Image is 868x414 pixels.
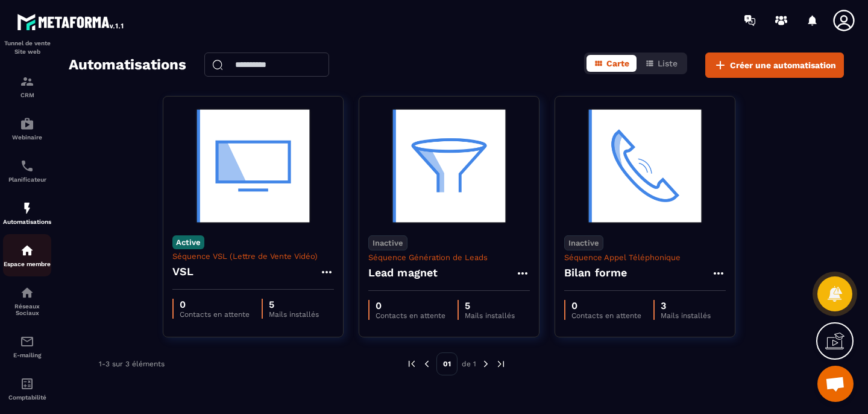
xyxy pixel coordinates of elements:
img: automations [20,201,34,215]
p: 0 [376,300,445,311]
img: social-network [20,285,34,300]
p: Mails installés [661,311,711,320]
img: next [495,358,506,369]
img: next [480,358,491,369]
a: automationsautomationsWebinaire [3,107,51,150]
img: automation-background [368,106,530,226]
p: Contacts en attente [571,311,641,320]
p: Séquence Génération de Leads [368,253,530,262]
p: Mails installés [269,310,319,319]
p: Séquence Appel Téléphonique [564,253,726,262]
img: email [20,334,34,349]
p: CRM [3,92,51,98]
a: formationformationCRM [3,65,51,107]
img: accountant [20,377,34,391]
p: Comptabilité [3,394,51,401]
p: Automatisations [3,218,51,225]
p: E-mailing [3,352,51,358]
a: accountantaccountantComptabilité [3,368,51,410]
p: Planificateur [3,176,51,183]
a: automationsautomationsAutomatisations [3,192,51,234]
h4: Bilan forme [564,264,627,281]
button: Liste [638,55,685,72]
p: 0 [180,299,250,310]
p: Tunnel de vente Site web [3,39,51,56]
p: Contacts en attente [376,311,445,320]
p: Webinaire [3,134,51,141]
p: 5 [269,299,319,310]
span: Carte [606,59,629,68]
img: automation-background [564,106,726,226]
p: 01 [436,352,458,375]
img: automations [20,116,34,131]
h4: VSL [172,263,194,280]
p: de 1 [462,359,476,369]
button: Carte [587,55,637,72]
img: formation [20,74,34,89]
p: Inactive [564,235,603,250]
p: 1-3 sur 3 éléments [99,360,165,368]
p: Mails installés [465,311,515,320]
p: Réseaux Sociaux [3,303,51,316]
p: Contacts en attente [180,310,250,319]
button: Créer une automatisation [705,53,844,78]
p: Séquence VSL (Lettre de Vente Vidéo) [172,252,334,261]
img: prev [421,358,432,369]
div: Ouvrir le chat [817,366,854,402]
span: Liste [658,59,678,68]
a: automationsautomationsEspace membre [3,234,51,276]
img: logo [17,11,125,33]
img: automation-background [172,106,334,226]
img: automations [20,243,34,258]
img: scheduler [20,159,34,173]
p: Active [172,235,204,249]
h4: Lead magnet [368,264,438,281]
h2: Automatisations [69,53,186,78]
a: schedulerschedulerPlanificateur [3,150,51,192]
p: 0 [571,300,641,311]
a: social-networksocial-networkRéseaux Sociaux [3,276,51,325]
p: Espace membre [3,261,51,267]
img: prev [406,358,417,369]
p: 5 [465,300,515,311]
p: 3 [661,300,711,311]
p: Inactive [368,235,407,250]
span: Créer une automatisation [730,59,836,71]
a: emailemailE-mailing [3,325,51,368]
